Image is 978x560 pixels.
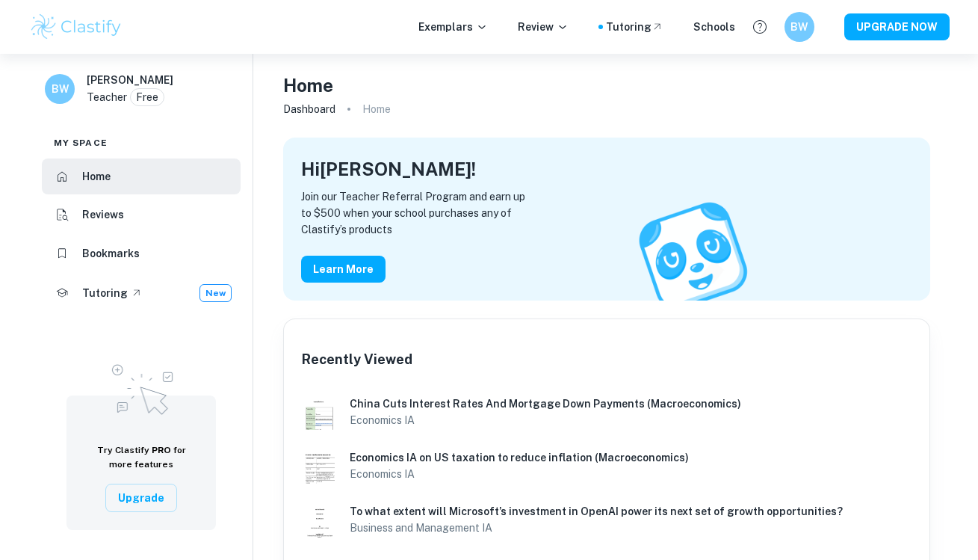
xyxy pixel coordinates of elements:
button: Help and Feedback [747,14,773,40]
button: UPGRADE NOW [844,13,950,40]
img: Upgrade to Pro [104,355,179,419]
h6: Reviews [82,206,124,223]
h6: BW [790,19,808,35]
a: TutoringNew [42,274,241,312]
h6: Try Clastify for more features [84,443,198,472]
a: Business and Management IA example thumbnail: To what extent will Microsoft’s investmeTo what ext... [296,496,917,544]
p: Home [362,101,391,117]
h6: [PERSON_NAME] [87,72,173,88]
h6: Business and Management IA [350,520,879,536]
h6: Bookmarks [82,245,140,262]
h6: Recently Viewed [302,349,412,370]
img: Economics IA example thumbnail: Economics IA on US taxation to reduce in [302,448,338,484]
p: Exemplars [418,19,488,35]
span: New [200,286,231,300]
a: Tutoring [606,19,663,35]
h4: Home [283,72,333,99]
a: Schools [693,19,735,35]
a: Bookmarks [42,236,241,271]
p: Review [518,19,569,35]
p: Free [136,89,158,105]
button: Learn more [301,256,386,283]
img: Economics IA example thumbnail: China Cuts Interest Rates And Mortgage [302,394,338,430]
h4: Hi [PERSON_NAME] ! [301,156,476,182]
h6: To what extent will Microsoft’s investment in OpenAI power its next set of growth opportunities? [350,503,879,520]
span: PRO [152,445,171,455]
p: Teacher [87,89,127,105]
a: Home [42,159,241,194]
p: Join our Teacher Referral Program and earn up to $500 when your school purchases any of Clastify’... [301,188,912,238]
h6: Economics IA [350,412,879,428]
h6: Home [82,168,111,185]
img: Business and Management IA example thumbnail: To what extent will Microsoft’s investme [302,502,338,538]
h6: Tutoring [82,285,128,301]
a: Economics IA example thumbnail: Economics IA on US taxation to reduce inEconomics IA on US taxati... [296,442,917,490]
img: Clastify logo [29,12,124,42]
h6: China Cuts Interest Rates And Mortgage Down Payments (Macroeconomics) [350,396,879,412]
span: My space [54,136,108,150]
a: Reviews [42,197,241,233]
h6: BW [52,81,69,97]
a: Dashboard [283,99,335,120]
a: Economics IA example thumbnail: China Cuts Interest Rates And Mortgage China Cuts Interest Rates ... [296,388,917,436]
button: BW [784,12,814,42]
button: Upgrade [105,484,177,512]
h6: Economics IA on US taxation to reduce inflation (Macroeconomics) [350,449,879,466]
h6: Economics IA [350,466,879,482]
